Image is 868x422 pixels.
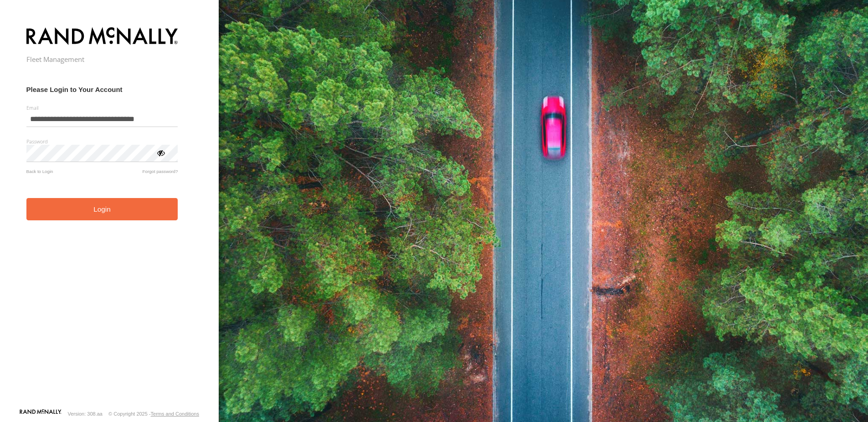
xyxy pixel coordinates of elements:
h3: Please Login to Your Account [26,86,178,93]
a: Forgot password? [143,169,178,174]
div: © Copyright 2025 - [108,411,199,417]
a: Visit our Website [20,409,62,418]
a: Terms and Conditions [151,411,199,417]
button: Login [26,198,178,220]
h2: Fleet Management [26,55,178,64]
label: Password [26,138,178,145]
div: Version: 308.aa [68,411,103,417]
label: Email [26,104,178,111]
img: STAGING [26,25,178,49]
a: Back to Login [26,169,53,174]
